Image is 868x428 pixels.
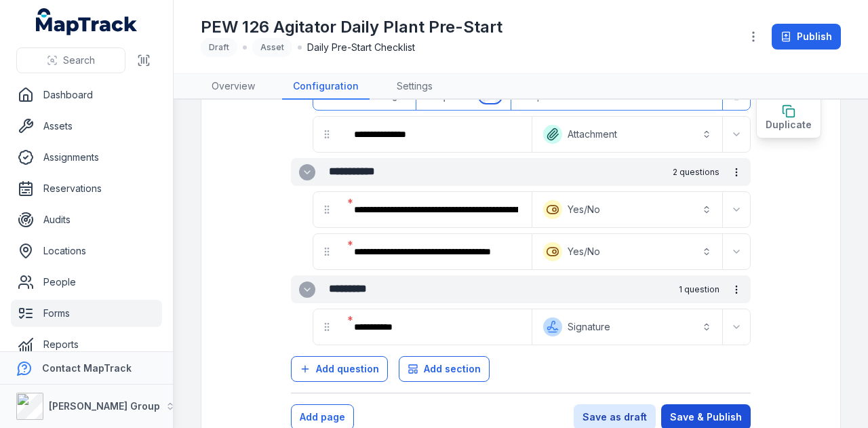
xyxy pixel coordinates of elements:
div: :r72a:-form-item-label [343,237,529,267]
a: Assets [11,113,162,140]
a: Settings [386,74,443,100]
div: drag [313,313,340,341]
span: Add section [424,362,481,376]
button: Yes/No [535,195,719,225]
a: Forms [11,300,162,327]
strong: Contact MapTrack [42,362,132,374]
button: Publish [772,24,841,50]
div: :r724:-form-item-label [343,195,529,225]
svg: drag [321,129,332,140]
div: drag [313,238,340,265]
div: :r73s:-form-item-label [343,119,529,149]
strong: [PERSON_NAME] Group [49,400,160,412]
button: Expand [726,241,747,262]
span: 1 question [679,284,719,295]
button: Expand [726,316,747,338]
button: Attachment [535,119,719,149]
button: Expand [726,123,747,145]
button: Expand [299,281,315,298]
a: MapTrack [36,8,138,35]
button: Signature [535,312,719,342]
span: Search [63,54,95,67]
span: Daily Pre-Start Checklist [307,41,415,54]
svg: drag [321,322,332,332]
div: drag [313,196,340,223]
button: more-detail [725,161,748,184]
a: Dashboard [11,81,162,109]
div: drag [313,121,340,148]
span: Duplicate [766,118,812,132]
h1: PEW 126 Agitator Daily Plant Pre-Start [201,16,502,38]
button: Yes/No [535,237,719,267]
button: Expand [299,164,315,180]
a: Reports [11,331,162,358]
button: Duplicate [757,98,821,138]
button: Add question [291,356,388,382]
a: Configuration [282,74,370,100]
button: more-detail [725,278,748,301]
button: Add section [399,356,490,382]
div: Draft [201,38,237,57]
svg: drag [321,204,332,215]
div: Asset [252,38,292,57]
a: People [11,269,162,296]
div: :r72k:-form-item-label [343,312,529,342]
button: Search [16,47,125,73]
svg: drag [321,246,332,257]
span: Add question [316,362,379,376]
span: 2 questions [673,167,719,178]
button: Expand [726,199,747,220]
a: Overview [201,74,266,100]
a: Locations [11,237,162,265]
a: Assignments [11,144,162,171]
a: Reservations [11,175,162,202]
a: Audits [11,206,162,233]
